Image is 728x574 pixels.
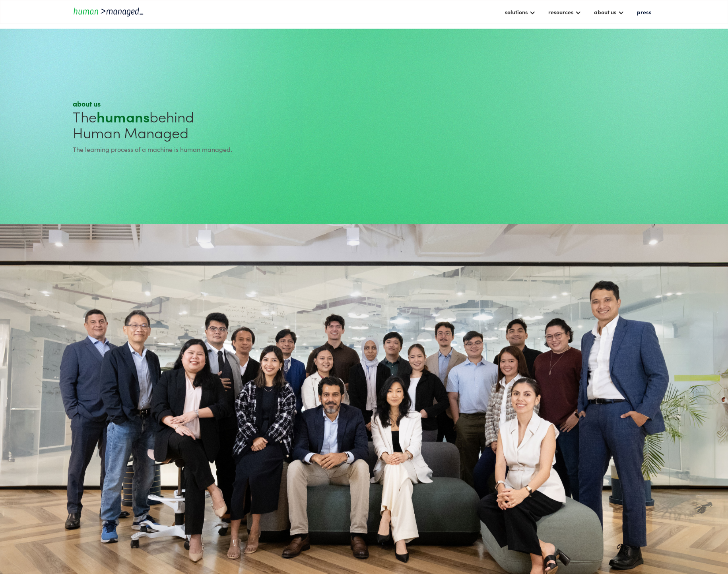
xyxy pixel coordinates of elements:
[590,5,628,19] div: about us
[73,99,361,109] div: about us
[73,144,361,154] div: The learning process of a machine is human managed.
[73,109,361,140] h1: The behind Human Managed
[633,5,655,19] a: press
[73,6,144,17] a: home
[594,7,616,17] div: about us
[544,5,585,19] div: resources
[548,7,573,17] div: resources
[501,5,540,19] div: solutions
[97,106,149,126] strong: humans
[505,7,528,17] div: solutions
